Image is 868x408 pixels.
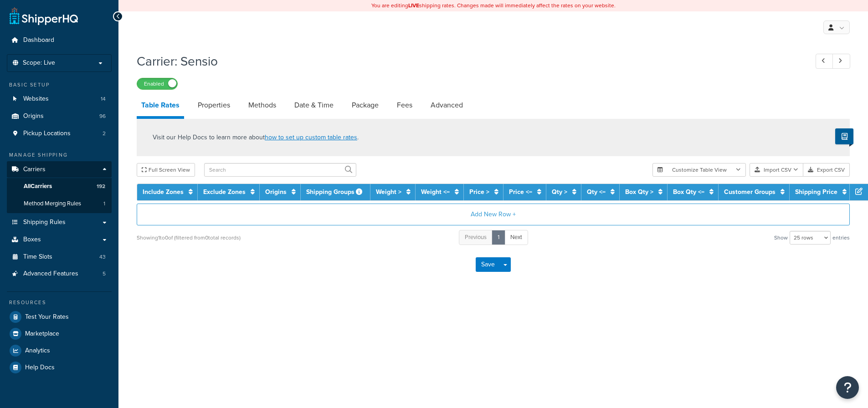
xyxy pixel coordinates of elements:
a: Marketplace [7,326,112,342]
a: Origins96 [7,108,112,125]
li: Method Merging Rules [7,195,112,212]
a: Next [504,230,528,245]
button: Export CSV [803,163,850,177]
a: Include Zones [143,187,184,197]
a: Fees [392,94,417,116]
button: Import CSV [750,163,803,177]
span: 96 [99,112,106,120]
li: Websites [7,91,112,107]
span: Marketplace [25,330,59,338]
li: Pickup Locations [7,125,112,142]
span: Analytics [25,347,50,355]
a: Exclude Zones [203,187,246,197]
h1: Carrier: Sensio [137,52,799,70]
a: Test Your Rates [7,309,112,325]
div: Manage Shipping [7,151,112,159]
a: Shipping Rules [7,214,112,231]
a: AllCarriers192 [7,178,112,195]
button: Full Screen View [137,163,195,177]
span: 2 [103,130,106,138]
a: Weight <= [421,187,450,197]
span: Method Merging Rules [24,200,81,208]
a: Next Record [832,54,850,69]
a: Time Slots43 [7,249,112,265]
span: Scope: Live [23,59,55,67]
span: 5 [103,270,106,278]
a: Customer Groups [724,187,776,197]
button: Save [476,257,500,272]
p: Visit our Help Docs to learn more about . [153,133,359,143]
a: Box Qty <= [673,187,704,197]
span: Dashboard [23,36,54,44]
a: Qty <= [587,187,606,197]
button: Customize Table View [652,163,746,177]
a: Analytics [7,342,112,359]
a: Boxes [7,231,112,248]
a: Shipping Price [795,187,837,197]
span: Origins [23,112,44,120]
li: Time Slots [7,249,112,265]
button: Open Resource Center [836,376,859,399]
a: Price <= [509,187,532,197]
li: Carriers [7,161,112,213]
a: Carriers [7,161,112,178]
a: Previous [459,230,493,245]
li: Advanced Features [7,265,112,282]
input: Search [204,163,356,177]
span: Test Your Rates [25,313,69,321]
a: Date & Time [290,94,338,116]
span: 1 [103,200,105,208]
span: Pickup Locations [23,130,71,138]
a: Price > [469,187,489,197]
th: Shipping Groups [301,184,370,200]
a: how to set up custom table rates [265,133,357,142]
span: All Carriers [24,183,52,190]
a: Advanced [426,94,467,116]
label: Enabled [137,78,177,89]
a: Qty > [552,187,567,197]
a: Websites14 [7,91,112,107]
div: Showing 1 to 0 of (filtered from 0 total records) [137,231,241,244]
span: 14 [101,95,106,103]
span: Time Slots [23,253,52,261]
span: Help Docs [25,364,55,372]
a: Previous Record [816,54,833,69]
span: Show [774,231,788,244]
span: entries [832,231,850,244]
span: Shipping Rules [23,219,66,226]
a: Advanced Features5 [7,265,112,282]
li: Origins [7,108,112,125]
a: Box Qty > [625,187,653,197]
span: 43 [99,253,106,261]
a: Help Docs [7,359,112,376]
span: 192 [97,183,105,190]
button: Show Help Docs [835,128,853,144]
a: Methods [244,94,281,116]
a: Properties [193,94,235,116]
span: Boxes [23,236,41,244]
a: 1 [492,230,505,245]
a: Dashboard [7,32,112,49]
span: Next [510,233,522,241]
b: LIVE [408,1,419,10]
a: Origins [265,187,287,197]
a: Pickup Locations2 [7,125,112,142]
a: Table Rates [137,94,184,119]
span: Previous [465,233,487,241]
span: Advanced Features [23,270,78,278]
a: Package [347,94,383,116]
span: Carriers [23,166,46,173]
a: Method Merging Rules1 [7,195,112,212]
div: Resources [7,299,112,306]
a: Weight > [376,187,401,197]
div: Basic Setup [7,81,112,89]
button: Add New Row + [137,204,850,225]
span: Websites [23,95,49,103]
